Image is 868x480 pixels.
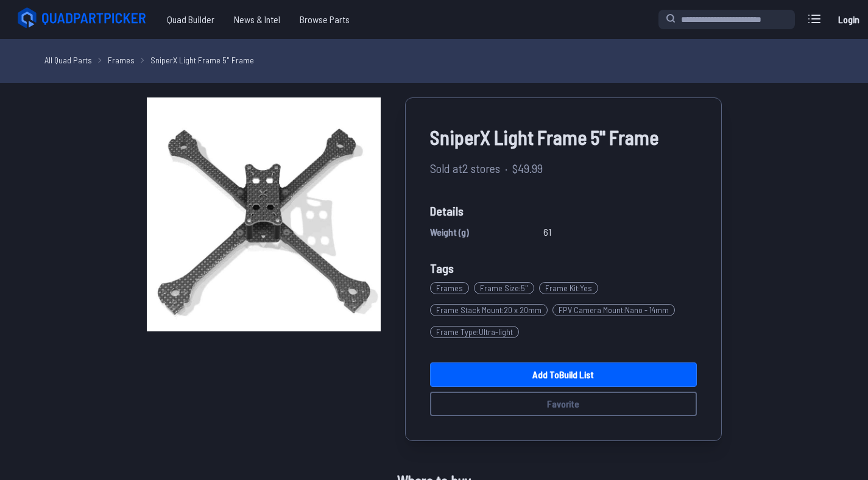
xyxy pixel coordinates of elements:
[552,299,680,321] a: FPV Camera Mount:Nano - 14mm
[224,7,290,32] a: News & Intel
[430,282,469,294] span: Frames
[552,304,675,316] span: FPV Camera Mount : Nano - 14mm
[157,7,224,32] a: Quad Builder
[474,282,534,294] span: Frame Size : 5"
[505,159,507,177] span: ·
[290,7,359,32] a: Browse Parts
[430,326,519,338] span: Frame Type : Ultra-light
[430,299,552,321] a: Frame Stack Mount:20 x 20mm
[430,304,548,316] span: Frame Stack Mount : 20 x 20mm
[430,122,697,152] span: SniperX Light Frame 5" Frame
[108,54,135,66] a: Frames
[539,282,598,294] span: Frame Kit : Yes
[430,225,469,239] span: Weight (g)
[539,277,603,299] a: Frame Kit:Yes
[430,321,524,343] a: Frame Type:Ultra-light
[543,225,551,239] span: 61
[834,7,863,32] a: Login
[512,159,543,177] span: $49.99
[430,362,697,387] a: Add toBuild List
[430,202,697,220] span: Details
[474,277,539,299] a: Frame Size:5"
[430,277,474,299] a: Frames
[150,54,254,66] a: SniperX Light Frame 5" Frame
[147,97,381,331] img: image
[430,159,500,177] span: Sold at 2 stores
[430,261,454,275] span: Tags
[430,392,697,416] button: Favorite
[44,54,92,66] a: All Quad Parts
